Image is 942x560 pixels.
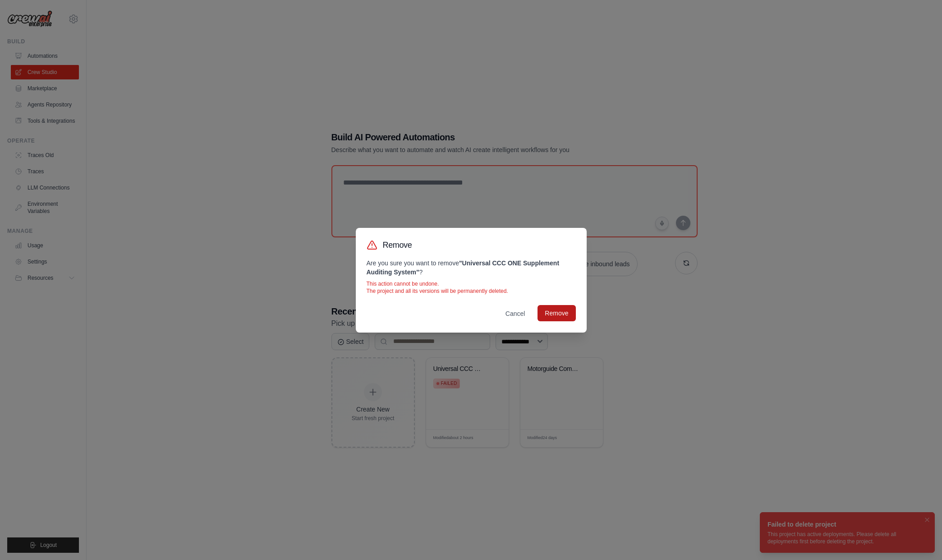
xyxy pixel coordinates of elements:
p: Are you sure you want to remove ? [367,259,576,277]
p: This action cannot be undone. [367,280,576,287]
h3: Remove [383,239,412,251]
button: Remove [538,305,575,321]
button: Cancel [498,305,533,322]
strong: " Universal CCC ONE Supplement Auditing System " [367,259,560,276]
p: The project and all its versions will be permanently deleted. [367,287,576,295]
